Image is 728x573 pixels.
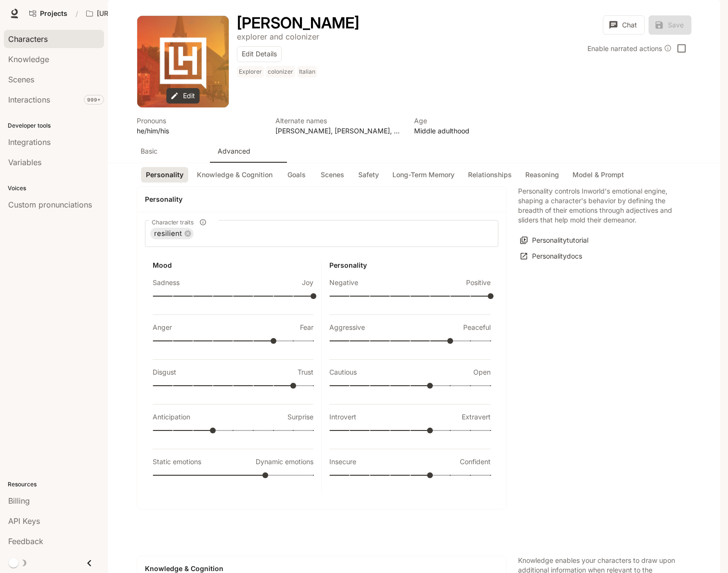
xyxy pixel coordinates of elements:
[97,10,151,18] p: [URL] Characters
[153,457,201,467] p: Static emotions
[275,116,403,126] p: Alternate names
[266,66,297,78] span: colonizer
[275,116,403,136] button: Open character details dialog
[137,116,264,136] button: Open character details dialog
[518,233,591,248] button: Personalitytutorial
[414,116,541,136] button: Open character details dialog
[137,116,264,126] p: Pronouns
[353,167,384,183] button: Safety
[460,457,491,467] p: Confident
[329,457,356,467] p: Insecure
[256,457,313,467] p: Dynamic emotions
[316,167,349,183] button: Scenes
[237,31,319,42] button: Open character details dialog
[297,66,319,78] span: Italian
[167,88,200,104] button: Edit
[281,167,312,183] button: Goals
[145,195,498,204] h4: Personality
[329,260,491,270] h6: Personality
[329,323,365,332] p: Aggressive
[152,218,194,226] span: Character traits
[568,167,629,183] button: Model & Prompt
[72,9,82,19] div: /
[268,68,293,76] p: colonizer
[153,367,176,377] p: Disgust
[473,367,491,377] p: Open
[287,412,313,422] p: Surprise
[237,46,282,62] button: Edit Details
[237,13,359,32] h1: [PERSON_NAME]
[298,367,313,377] p: Trust
[299,68,315,76] p: Italian
[603,15,645,35] button: Chat
[414,116,541,126] p: Age
[150,228,194,239] div: resilient
[196,216,209,229] button: Character traits
[153,412,190,422] p: Anticipation
[520,167,564,183] button: Reasoning
[141,146,157,156] p: Basic
[153,278,180,287] p: Sadness
[237,66,319,81] button: Open character details dialog
[587,43,672,53] div: Enable narrated actions
[137,16,229,107] button: Open character avatar dialog
[25,4,72,23] a: Go to projects
[153,260,313,270] h6: Mood
[137,16,229,107] div: Avatar image
[40,10,67,18] span: Projects
[329,367,357,377] p: Cautious
[518,186,680,225] p: Personality controls Inworld's emotional engine, shaping a character's behavior by defining the b...
[463,167,517,183] button: Relationships
[329,278,358,287] p: Negative
[239,68,262,76] p: Explorer
[329,412,356,422] p: Introvert
[414,126,541,136] p: Middle adulthood
[466,278,491,287] p: Positive
[302,278,313,287] p: Joy
[237,66,266,78] span: Explorer
[518,248,585,264] a: Personalitydocs
[237,15,359,31] button: Open character details dialog
[462,412,491,422] p: Extravert
[192,167,277,183] button: Knowledge & Cognition
[150,228,186,239] span: resilient
[463,323,491,332] p: Peaceful
[237,32,319,41] p: explorer and colonizer
[275,126,403,136] p: [PERSON_NAME], [PERSON_NAME], The Admiral of the Indies, [PERSON_NAME]
[137,126,264,136] p: he/him/his
[141,167,188,183] button: Personality
[300,323,313,332] p: Fear
[153,323,172,332] p: Anger
[82,4,166,23] button: Open workspace menu
[388,167,459,183] button: Long-Term Memory
[218,146,250,156] p: Advanced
